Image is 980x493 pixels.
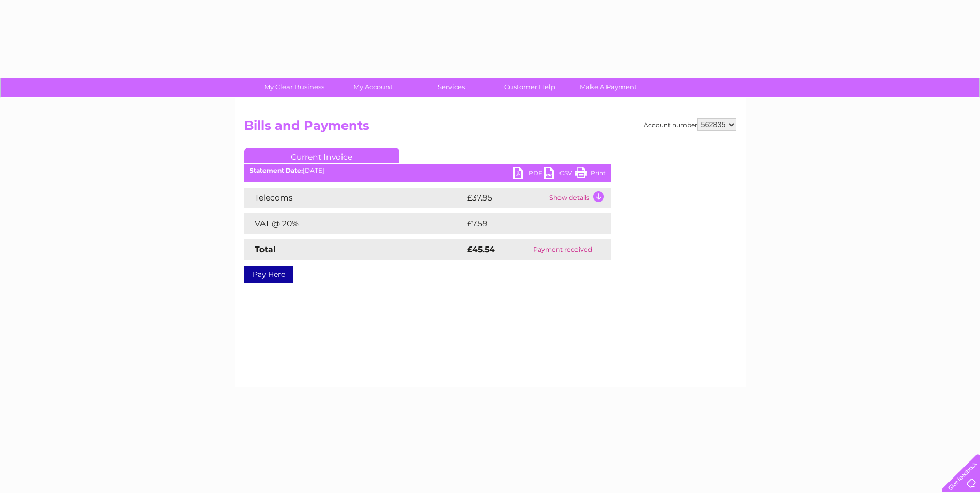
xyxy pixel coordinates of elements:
a: PDF [513,167,544,182]
a: CSV [544,167,575,182]
h2: Bills and Payments [244,118,736,138]
td: Telecoms [244,188,464,208]
td: £37.95 [464,188,547,208]
td: Show details [547,188,611,208]
div: [DATE] [244,167,611,174]
a: My Account [330,78,415,97]
td: VAT @ 20% [244,213,464,234]
strong: £45.54 [467,244,495,254]
b: Statement Date: [250,166,303,174]
a: My Clear Business [252,78,337,97]
div: Account number [644,118,736,131]
td: £7.59 [464,213,587,234]
a: Current Invoice [244,148,399,163]
a: Print [575,167,606,182]
td: Payment received [514,239,611,260]
a: Make A Payment [566,78,651,97]
a: Pay Here [244,266,293,283]
strong: Total [255,244,276,254]
a: Services [409,78,494,97]
a: Customer Help [487,78,572,97]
